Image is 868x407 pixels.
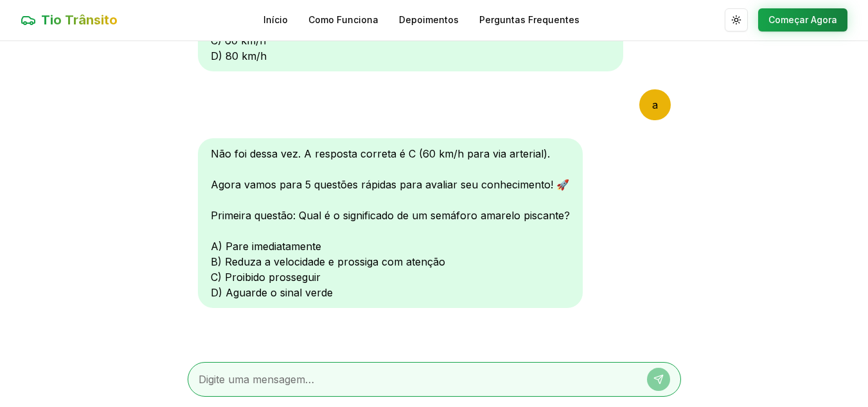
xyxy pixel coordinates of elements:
a: Tio Trânsito [21,11,118,29]
a: Início [263,14,288,26]
span: Tio Trânsito [41,11,118,29]
button: Começar Agora [758,8,847,32]
a: Perguntas Frequentes [479,14,580,26]
a: Depoimentos [399,14,459,26]
a: Como Funciona [308,14,378,26]
div: Não foi dessa vez. A resposta correta é C (60 km/h para via arterial). Agora vamos para 5 questõe... [198,138,583,308]
div: a [639,89,671,120]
